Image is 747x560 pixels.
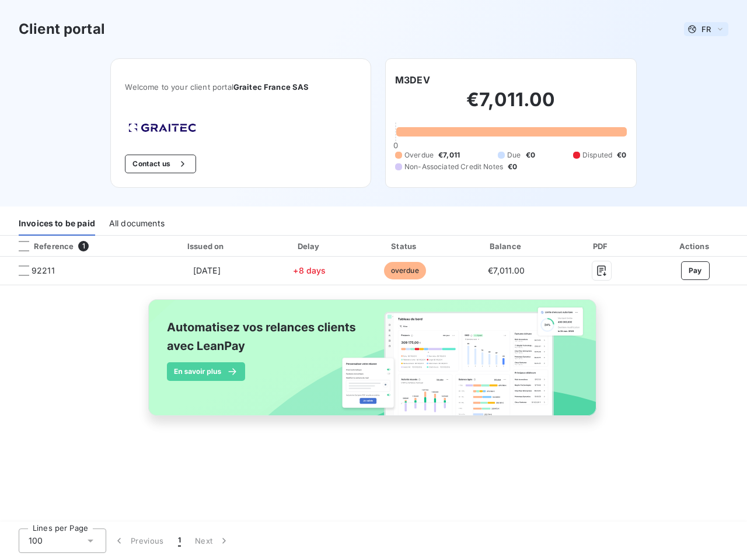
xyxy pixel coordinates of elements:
h3: Client portal [19,19,105,40]
div: Actions [645,240,745,252]
div: All documents [109,211,165,236]
span: €7,011.00 [488,265,525,275]
span: €0 [617,150,626,160]
div: Invoices to be paid [19,211,95,236]
span: 1 [178,535,181,547]
span: 92211 [32,265,55,276]
div: Issued on [153,240,260,252]
span: +8 days [293,265,326,275]
button: Pay [681,261,710,280]
img: Company logo [125,120,200,136]
div: Delay [265,240,354,252]
span: Overdue [404,150,434,160]
span: €0 [526,150,535,160]
span: FR [701,24,711,34]
img: banner [138,292,609,436]
span: €7,011 [438,150,460,160]
span: 1 [78,241,89,251]
div: PDF [562,240,641,252]
div: Status [358,240,451,252]
span: overdue [384,262,426,279]
button: Contact us [125,155,196,173]
button: Next [188,528,237,553]
span: 0 [393,141,398,150]
span: Due [507,150,521,160]
span: [DATE] [193,265,221,275]
span: Non-Associated Credit Notes [404,162,503,172]
div: Reference [9,241,74,251]
span: Welcome to your client portal [125,82,357,92]
span: €0 [508,162,517,172]
span: 100 [29,535,43,547]
h2: €7,011.00 [395,88,627,123]
h6: M3DEV [395,73,430,87]
span: Graitec France SAS [233,82,309,92]
button: Previous [106,528,171,553]
span: Disputed [582,150,612,160]
button: 1 [171,528,188,553]
div: Balance [456,240,557,252]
